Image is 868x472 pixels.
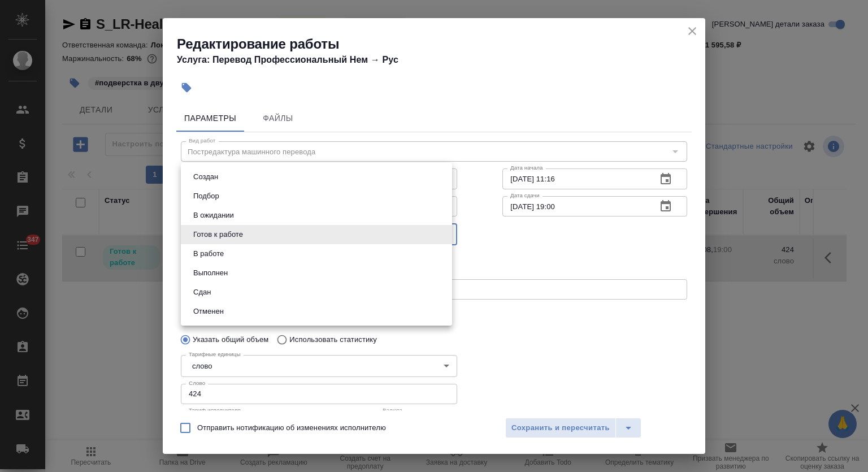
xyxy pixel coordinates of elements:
[190,171,222,183] button: Создан
[190,228,246,241] button: Готов к работе
[190,305,227,318] button: Отменен
[190,267,231,279] button: Выполнен
[190,248,227,260] button: В работе
[190,209,237,222] button: В ожидании
[190,286,214,298] button: Сдан
[190,190,223,202] button: Подбор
